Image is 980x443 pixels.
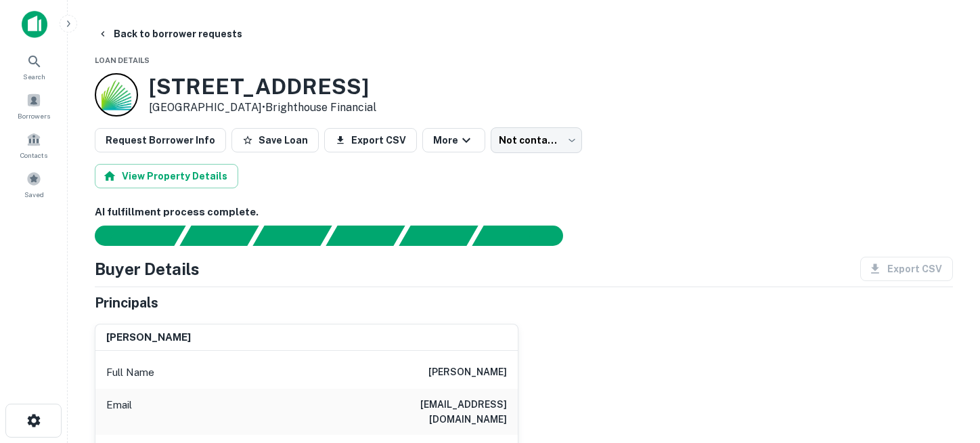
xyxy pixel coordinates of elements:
[4,48,64,85] a: Search
[422,128,485,152] button: More
[4,87,64,124] a: Borrowers
[92,22,248,46] button: Back to borrower requests
[179,226,259,246] div: Your request is received and processing...
[399,226,478,246] div: Principals found, still searching for contact information. This may take time...
[324,128,417,152] button: Export CSV
[24,189,44,200] span: Saved
[149,74,376,100] h3: [STREET_ADDRESS]
[23,71,45,82] span: Search
[344,397,507,427] h6: [EMAIL_ADDRESS][DOMAIN_NAME]
[252,226,332,246] div: Documents found, AI parsing details...
[95,56,150,64] span: Loan Details
[95,257,200,281] h4: Buyer Details
[22,11,47,38] img: capitalize-icon.png
[491,127,582,153] div: Not contacted
[20,150,47,161] span: Contacts
[95,164,238,188] button: View Property Details
[95,293,158,313] h5: Principals
[95,128,226,152] button: Request Borrower Info
[106,397,132,427] p: Email
[149,100,376,116] p: [GEOGRAPHIC_DATA] •
[4,166,64,203] a: Saved
[231,128,319,152] button: Save Loan
[18,110,50,121] span: Borrowers
[265,101,376,114] a: Brighthouse Financial
[428,364,507,381] h6: [PERSON_NAME]
[472,226,579,246] div: AI fulfillment process complete.
[79,226,180,246] div: Sending borrower request to AI...
[106,364,154,381] p: Full Name
[326,226,405,246] div: Principals found, AI now looking for contact information...
[106,330,191,345] h6: [PERSON_NAME]
[4,127,64,163] a: Contacts
[95,205,953,220] h6: AI fulfillment process complete.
